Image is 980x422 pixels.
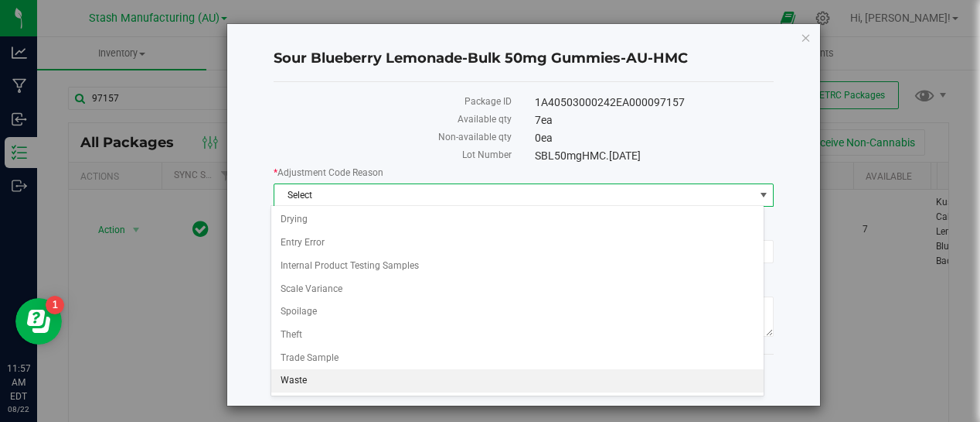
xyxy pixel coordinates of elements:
[754,184,773,206] span: select
[274,112,512,126] label: Available qty
[535,114,553,126] span: 7
[274,94,512,108] label: Package ID
[274,130,512,144] label: Non-available qty
[274,166,774,180] label: Adjustment Code Reason
[274,184,754,206] span: Select
[46,296,64,314] iframe: Resource center unread badge
[535,132,553,144] span: 0
[271,324,764,347] li: Theft
[541,114,553,126] span: ea
[271,232,764,255] li: Entry Error
[523,148,785,164] div: SBL50mgHMC.[DATE]
[541,132,553,144] span: ea
[271,300,764,324] li: Spoilage
[271,369,764,393] li: Waste
[271,278,764,301] li: Scale Variance
[271,255,764,278] li: Internal Product Testing Samples
[271,208,764,232] li: Drying
[274,49,774,69] h4: Sour Blueberry Lemonade-Bulk 50mg Gummies-AU-HMC
[15,298,62,345] iframe: Resource center
[523,94,785,111] div: 1A40503000242EA000097157
[271,347,764,370] li: Trade Sample
[274,148,512,162] label: Lot Number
